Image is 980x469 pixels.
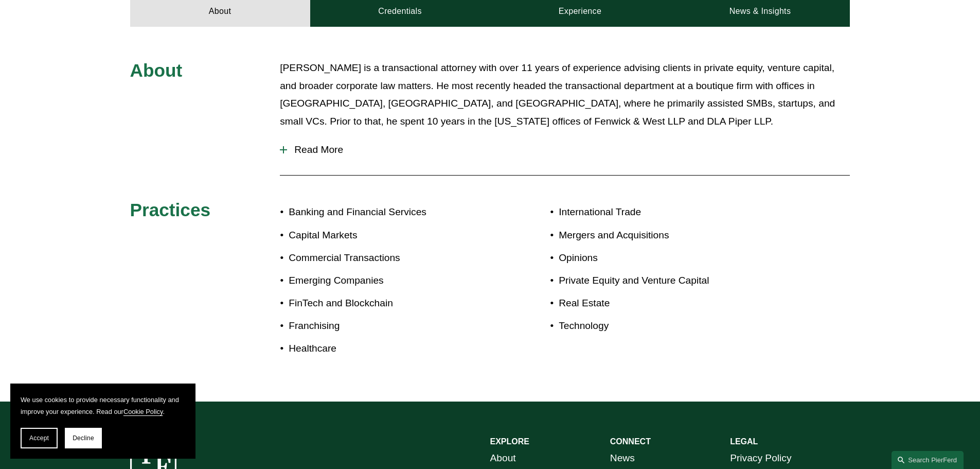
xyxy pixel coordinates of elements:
p: International Trade [559,203,790,221]
button: Read More [280,136,850,163]
span: About [130,60,183,80]
p: Commercial Transactions [289,249,490,267]
p: Capital Markets [289,227,490,245]
p: Emerging Companies [289,272,490,290]
p: Technology [559,317,790,335]
p: Mergers and Acquisitions [559,227,790,245]
strong: CONNECT [610,437,651,446]
span: Accept [29,435,49,442]
a: Search this site [892,451,964,469]
p: [PERSON_NAME] is a transactional attorney with over 11 years of experience advising clients in pr... [280,59,850,130]
strong: LEGAL [730,437,758,446]
a: Cookie Policy [123,408,163,415]
span: Decline [73,435,94,442]
span: Read More [287,144,850,155]
button: Accept [21,428,58,448]
strong: EXPLORE [490,437,529,446]
button: Decline [65,428,102,448]
a: News [610,449,635,467]
p: Real Estate [559,294,790,312]
span: Practices [130,200,211,220]
p: FinTech and Blockchain [289,294,490,312]
p: Private Equity and Venture Capital [559,272,790,290]
p: Healthcare [289,340,490,358]
p: We use cookies to provide necessary functionality and improve your experience. Read our . [21,394,185,418]
p: Banking and Financial Services [289,203,490,221]
p: Opinions [559,249,790,267]
section: Cookie banner [10,384,195,459]
p: Franchising [289,317,490,335]
a: About [490,449,516,467]
a: Privacy Policy [730,449,791,467]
